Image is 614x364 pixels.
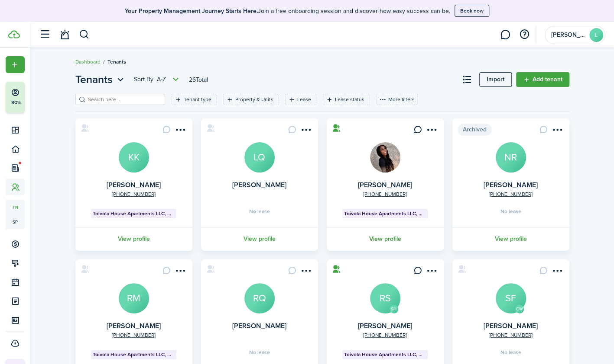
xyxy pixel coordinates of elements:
[363,331,407,339] a: [PHONE_NUMBER]
[358,321,412,331] a: [PERSON_NAME]
[6,200,25,214] a: tn
[370,283,400,313] a: RS
[125,6,258,16] b: Your Property Management Journey Starts Here.
[173,125,187,137] button: Open menu
[56,24,73,46] a: Notifications
[11,99,22,106] p: 80%
[107,321,161,331] a: [PERSON_NAME]
[235,96,273,103] filter-tag-label: Property & Units
[484,180,538,190] a: [PERSON_NAME]
[489,331,533,339] a: [PHONE_NUMBER]
[74,227,194,251] a: View profile
[189,75,208,84] header-page-total: 26 Total
[36,26,53,43] button: Open sidebar
[75,72,126,87] button: Tenants
[451,227,571,251] a: View profile
[479,72,512,87] a: Import
[6,82,78,113] button: 80%
[299,125,313,137] button: Open menu
[484,321,538,331] a: [PERSON_NAME]
[6,56,25,73] button: Open menu
[358,180,412,190] a: [PERSON_NAME]
[244,142,275,172] a: LQ
[363,190,407,198] a: [PHONE_NUMBER]
[550,125,564,137] button: Open menu
[500,350,521,355] span: No lease
[551,32,586,38] span: Logan
[497,24,513,46] a: Messaging
[75,58,101,66] a: Dashboard
[425,266,439,278] button: Open menu
[458,124,492,136] span: Archived
[550,266,564,278] button: Open menu
[376,94,418,105] button: More filters
[516,72,569,87] a: Add tenant
[157,75,166,84] span: A-Z
[285,94,316,105] filter-tag: Open filter
[6,214,25,229] a: sp
[297,96,311,103] filter-tag-label: Lease
[496,283,526,313] a: SF
[325,227,445,251] a: View profile
[249,209,270,214] span: No lease
[370,142,400,172] img: Mirlande Brande
[75,72,113,87] span: Tenants
[455,5,489,17] button: Book now
[79,27,90,42] button: Search
[515,305,524,313] avatar-text: CW
[75,72,126,87] button: Open menu
[86,96,162,104] input: Search here...
[125,6,450,16] p: Join a free onboarding session and discover how easy success can be.
[119,142,149,172] a: KK
[496,142,526,172] a: NR
[232,321,286,331] a: [PERSON_NAME]
[134,75,157,84] span: Sort by
[134,74,181,85] button: Sort byA-Z
[223,94,279,105] filter-tag: Open filter
[184,96,211,103] filter-tag-label: Tenant type
[112,331,156,339] a: [PHONE_NUMBER]
[134,74,181,85] button: Open menu
[119,283,149,313] a: RM
[244,283,275,313] a: RQ
[517,27,532,42] button: Open resource center
[112,190,156,198] a: [PHONE_NUMBER]
[500,209,521,214] span: No lease
[390,305,398,313] avatar-text: SH
[200,227,319,251] a: View profile
[232,180,286,190] a: [PERSON_NAME]
[107,58,126,66] span: Tenants
[589,28,603,42] avatar-text: L
[249,350,270,355] span: No lease
[93,210,175,217] span: Toivola House Apartments LLC, Unit 23
[489,190,533,198] a: [PHONE_NUMBER]
[93,351,175,358] span: Toivola House Apartments LLC, Unit 19
[173,266,187,278] button: Open menu
[344,351,426,358] span: Toivola House Apartments LLC, Unit 4, Garage
[8,30,20,38] img: TenantCloud
[107,180,161,190] a: [PERSON_NAME]
[172,94,217,105] filter-tag: Open filter
[299,266,313,278] button: Open menu
[335,96,364,103] filter-tag-label: Lease status
[425,125,439,137] button: Open menu
[344,210,426,217] span: Toivola House Apartments LLC, Unit 18, 2
[323,94,370,105] filter-tag: Open filter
